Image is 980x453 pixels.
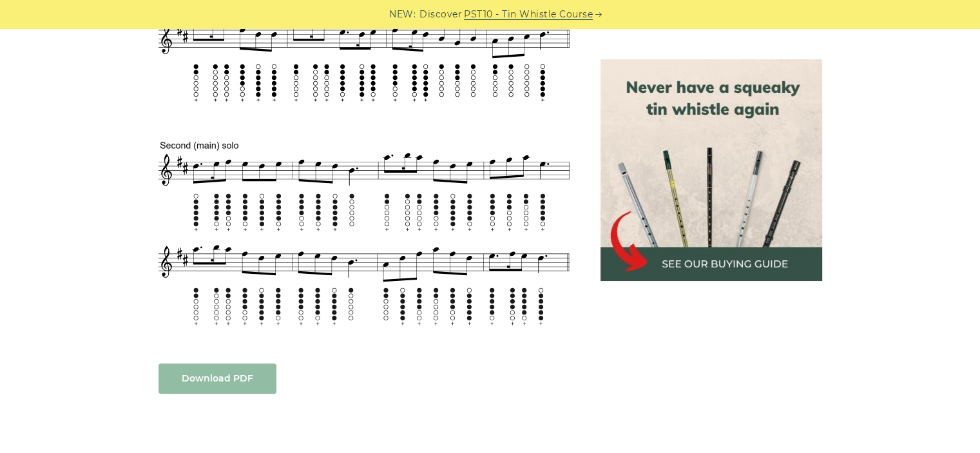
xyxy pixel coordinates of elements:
[419,7,462,22] span: Discover
[600,59,822,281] img: tin whistle buying guide
[159,363,276,394] a: Download PDF
[464,7,593,22] a: PST10 - Tin Whistle Course
[389,7,416,22] span: NEW:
